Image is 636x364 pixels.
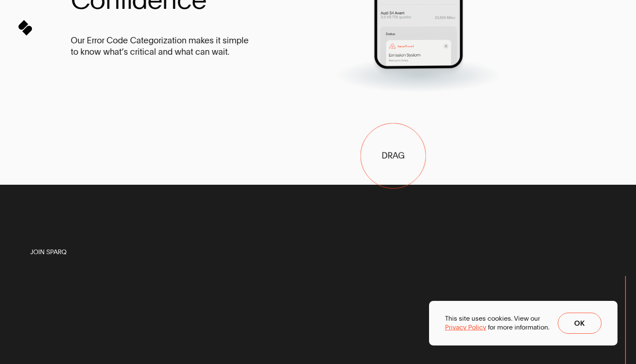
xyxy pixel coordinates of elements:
[30,247,66,256] span: Join Sparq
[71,46,229,58] span: to know what’s critical and what can wait.
[445,314,549,332] p: This site uses cookies. View our for more information.
[71,35,252,58] span: Our Error Code Categorization makes it simple to know what’s critical and what can wait.
[71,274,263,329] span: SPARQ Diagnostics
[71,35,249,46] span: Our Error Code Categorization makes it simple
[445,323,486,332] a: Privacy Policy
[558,313,602,334] button: Ok
[574,319,585,327] span: Ok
